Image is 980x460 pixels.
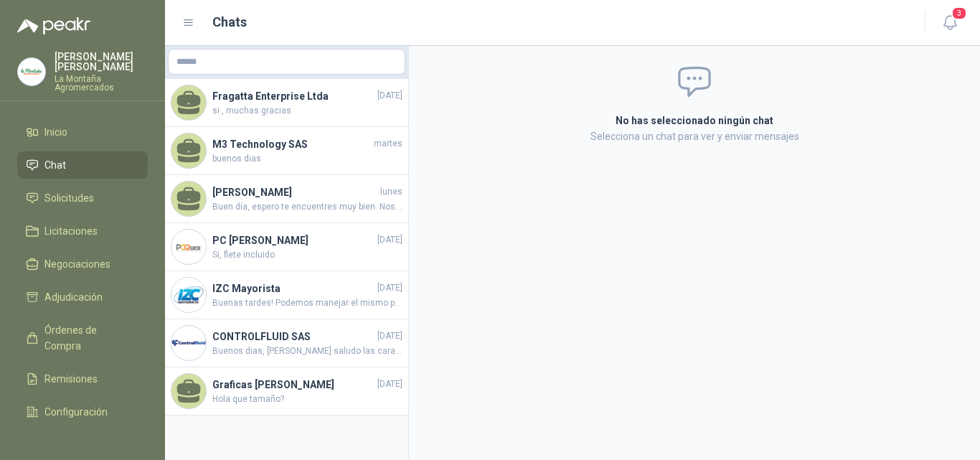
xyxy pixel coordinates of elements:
[171,278,206,312] img: Company Logo
[17,118,148,146] a: Inicio
[171,326,206,360] img: Company Logo
[171,230,206,264] img: Company Logo
[212,393,402,406] span: Hola que tamaño?
[17,184,148,212] a: Solicitudes
[44,157,66,173] span: Chat
[165,223,408,271] a: Company LogoPC [PERSON_NAME][DATE]Si, flete incluido
[212,200,402,214] span: Buen día, espero te encuentres muy bien. Nos llegó un producto que no vendemos para cotizar, para...
[377,377,402,391] span: [DATE]
[165,175,408,223] a: [PERSON_NAME]lunesBuen día, espero te encuentres muy bien. Nos llegó un producto que no vendemos ...
[212,329,374,344] h4: CONTROLFLUID SAS
[212,296,402,310] span: Buenas tardes! Podemos manejar el mismo precio. Sin embargo, habría un costo de envío de aproxima...
[212,233,374,248] h4: PC [PERSON_NAME]
[55,75,148,92] p: La Montaña Agromercados
[212,12,247,32] h1: Chats
[377,329,402,343] span: [DATE]
[17,398,148,426] a: Configuración
[44,256,110,272] span: Negociaciones
[377,281,402,295] span: [DATE]
[44,289,103,305] span: Adjudicación
[377,233,402,247] span: [DATE]
[18,58,45,85] img: Company Logo
[17,250,148,278] a: Negociaciones
[44,371,98,387] span: Remisiones
[44,404,108,420] span: Configuración
[165,271,408,319] a: Company LogoIZC Mayorista[DATE]Buenas tardes! Podemos manejar el mismo precio. Sin embargo, habrí...
[212,136,371,152] h4: M3 Technology SAS
[165,79,408,127] a: Fragatta Enterprise Ltda[DATE]si , muchas gracias
[17,17,90,34] img: Logo peakr
[44,124,67,140] span: Inicio
[212,184,377,200] h4: [PERSON_NAME]
[55,52,148,72] p: [PERSON_NAME] [PERSON_NAME]
[212,248,402,262] span: Si, flete incluido
[380,185,402,199] span: lunes
[444,113,945,128] h2: No has seleccionado ningún chat
[165,127,408,175] a: M3 Technology SASmartesbuenos dias
[17,283,148,311] a: Adjudicación
[17,151,148,179] a: Chat
[44,322,134,354] span: Órdenes de Compra
[951,6,967,20] span: 3
[212,281,374,296] h4: IZC Mayorista
[165,367,408,416] a: Graficas [PERSON_NAME][DATE]Hola que tamaño?
[17,217,148,245] a: Licitaciones
[165,319,408,367] a: Company LogoCONTROLFLUID SAS[DATE]Buenos dias, [PERSON_NAME] saludo las caracteristicas son: Term...
[212,88,374,104] h4: Fragatta Enterprise Ltda
[212,152,402,166] span: buenos dias
[212,104,402,118] span: si , muchas gracias
[937,10,963,36] button: 3
[374,137,402,151] span: martes
[212,344,402,358] span: Buenos dias, [PERSON_NAME] saludo las caracteristicas son: Termómetro de [GEOGRAPHIC_DATA] - [GEO...
[212,377,374,393] h4: Graficas [PERSON_NAME]
[377,89,402,103] span: [DATE]
[17,365,148,393] a: Remisiones
[17,316,148,360] a: Órdenes de Compra
[444,128,945,144] p: Selecciona un chat para ver y enviar mensajes
[44,190,94,206] span: Solicitudes
[44,223,98,239] span: Licitaciones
